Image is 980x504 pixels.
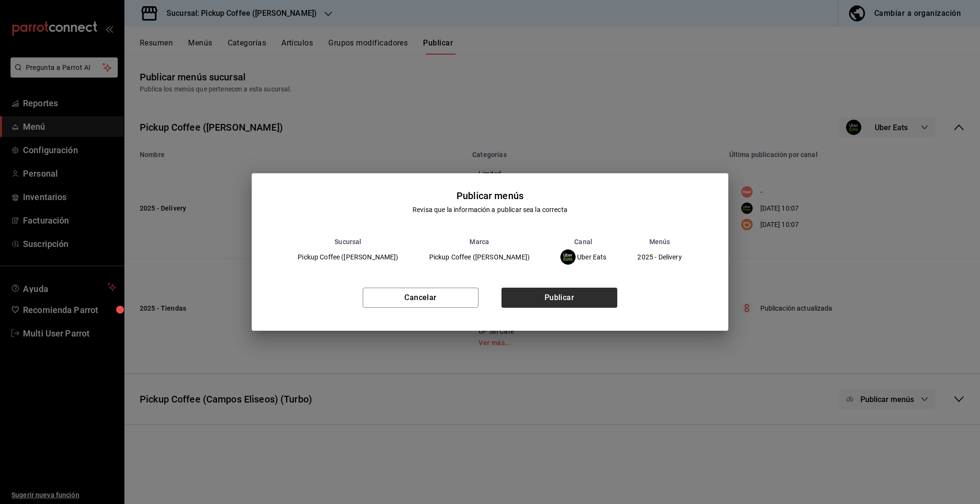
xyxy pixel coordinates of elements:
[501,288,617,308] button: Publicar
[457,189,523,203] div: Publicar menús
[412,205,568,215] div: Revisa que la información a publicar sea la correcta
[637,254,681,260] span: 2025 - Delivery
[414,246,545,269] td: Pickup Coffee ([PERSON_NAME])
[560,249,607,265] div: Uber Eats
[363,288,479,308] button: Cancelar
[282,238,413,246] th: Sucursal
[282,246,413,269] td: Pickup Coffee ([PERSON_NAME])
[545,238,622,246] th: Canal
[622,238,697,246] th: Menús
[414,238,545,246] th: Marca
